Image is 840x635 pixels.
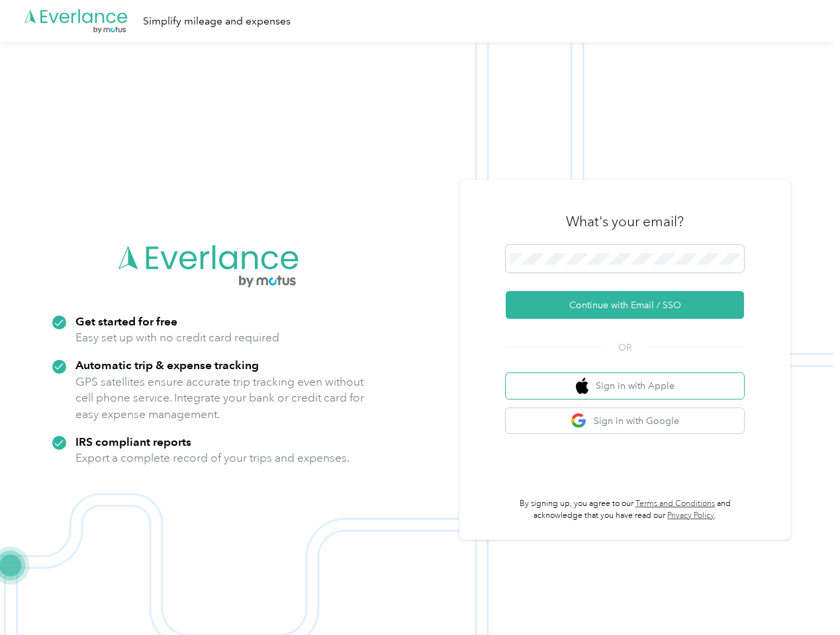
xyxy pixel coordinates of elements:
h3: What's your email? [566,212,684,231]
a: Privacy Policy [667,511,714,521]
button: apple logoSign in with Apple [506,373,744,399]
img: google logo [571,413,587,429]
strong: Get started for free [75,314,177,328]
p: By signing up, you agree to our and acknowledge that you have read our . [506,498,744,521]
a: Terms and Conditions [635,499,715,509]
p: GPS satellites ensure accurate trip tracking even without cell phone service. Integrate your bank... [75,374,365,423]
p: Export a complete record of your trips and expenses. [75,450,350,466]
p: Easy set up with no credit card required [75,329,279,346]
span: OR [602,341,648,355]
img: apple logo [576,378,589,394]
button: Continue with Email / SSO [506,291,744,319]
div: Simplify mileage and expenses [143,13,291,30]
strong: Automatic trip & expense tracking [75,358,259,372]
strong: IRS compliant reports [75,435,191,448]
button: google logoSign in with Google [506,408,744,434]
